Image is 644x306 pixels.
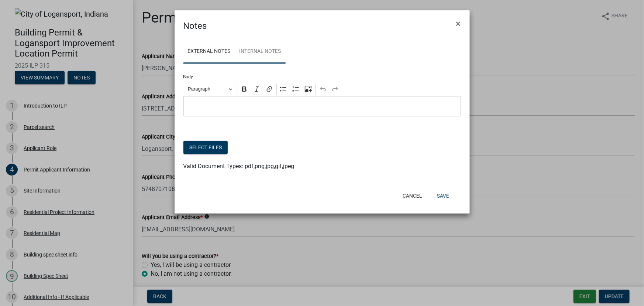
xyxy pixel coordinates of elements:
div: Editor editing area: main. Press Alt+0 for help. [183,96,461,116]
button: Close [450,13,467,34]
button: Save [431,189,455,203]
h4: Notes [183,19,207,33]
a: External Notes [183,40,235,64]
a: Internal Notes [235,40,286,64]
button: Cancel [397,189,428,203]
span: Valid Document Types: pdf,png,jpg,gif,jpeg [183,163,295,170]
div: Editor toolbar [183,82,461,96]
span: × [456,18,461,29]
button: Paragraph, Heading [185,84,235,95]
span: Paragraph [188,85,226,93]
button: Select files [183,141,228,154]
label: Body [183,75,193,79]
